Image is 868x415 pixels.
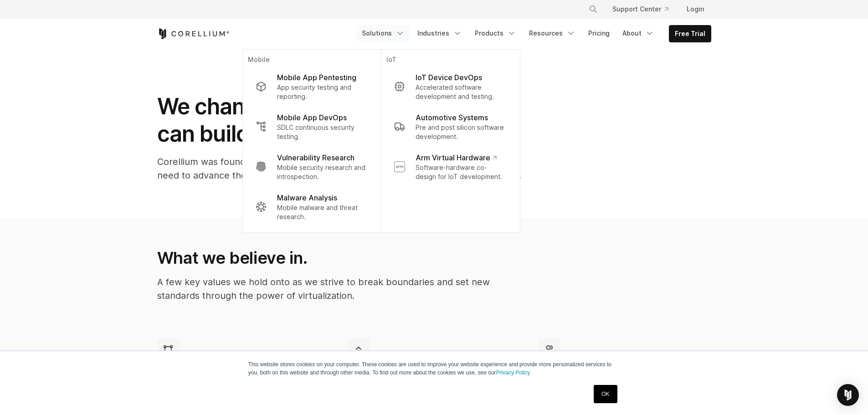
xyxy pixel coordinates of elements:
a: Login [679,1,711,17]
p: Software-hardware co-design for IoT development. [416,163,507,181]
p: SDLC continuous security testing. [277,123,368,141]
a: Products [469,25,522,41]
a: Privacy Policy. [496,369,531,376]
h2: What we believe in. [157,248,520,268]
p: This website stores cookies on your computer. These cookies are used to improve your website expe... [248,360,620,377]
button: Search [585,1,601,17]
div: Open Intercom Messenger [837,384,859,406]
a: Solutions [356,25,410,41]
p: Mobile App DevOps [277,112,347,123]
a: Mobile App DevOps SDLC continuous security testing. [248,107,375,147]
p: Arm Virtual Hardware [416,152,496,163]
a: Automotive Systems Pre and post silicon software development. [386,107,514,147]
p: Vulnerability Research [277,152,354,163]
p: Mobile security research and introspection. [277,163,368,181]
a: Vulnerability Research Mobile security research and introspection. [248,147,375,187]
p: IoT [386,55,514,67]
a: About [617,25,660,41]
div: Navigation Menu [578,1,711,17]
a: Corellium Home [157,28,230,39]
h1: We change what's possible, so you can build what's next. [157,93,522,148]
a: OK [594,385,617,403]
p: Malware Analysis [277,192,337,203]
a: Resources [524,25,581,41]
p: Corellium was founded to equip developer and security teams with the tools they need to advance t... [157,155,522,182]
p: Pre and post silicon software development. [416,123,507,141]
a: Pricing [583,25,615,41]
a: Industries [412,25,467,41]
a: IoT Device DevOps Accelerated software development and testing. [386,67,514,107]
a: Free Trial [669,26,711,42]
p: Automotive Systems [416,112,488,123]
p: IoT Device DevOps [416,72,482,83]
p: Mobile App Pentesting [277,72,356,83]
p: Accelerated software development and testing. [416,83,507,101]
a: Support Center [605,1,676,17]
a: Arm Virtual Hardware Software-hardware co-design for IoT development. [386,147,514,187]
a: Mobile App Pentesting App security testing and reporting. [248,67,375,107]
p: A few key values we hold onto as we strive to break boundaries and set new standards through the ... [157,275,520,302]
p: Mobile [248,55,375,67]
p: App security testing and reporting. [277,83,368,101]
a: Malware Analysis Mobile malware and threat research. [248,187,375,227]
div: Navigation Menu [356,25,711,42]
p: Mobile malware and threat research. [277,203,368,221]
